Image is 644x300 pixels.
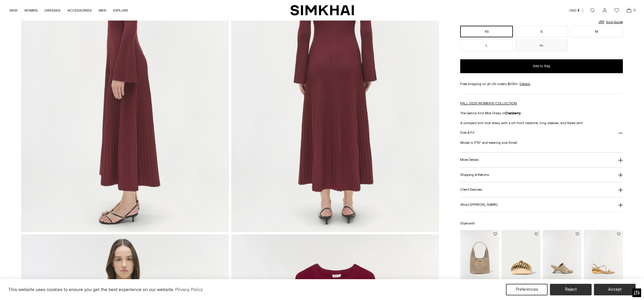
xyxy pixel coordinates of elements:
a: Go to the account page [599,5,610,16]
button: XL [515,40,568,51]
img: Khai Suede Hobo Bag [460,230,499,288]
span: This website uses cookies to ensure you get the best experience on our website. [8,287,174,292]
a: SIMKHAI [290,5,354,16]
h3: About [PERSON_NAME] [460,203,497,207]
a: ACCESSORIES [67,4,92,17]
a: NEW [10,4,17,17]
a: Size Guide [598,19,623,26]
button: USD $ [569,4,585,17]
a: Privacy Policy (opens in a new tab) [174,285,204,294]
a: WOMEN [24,4,38,17]
iframe: Sign Up via Text for Offers [5,278,58,295]
strong: Cranberry [505,111,521,115]
button: About [PERSON_NAME] [460,197,623,212]
button: Accept [594,284,636,295]
h3: Client Services [460,188,482,192]
h3: Shipping & Returns [460,173,489,177]
a: FALL 2025 WOMEN'S COLLECTION [460,101,517,105]
p: The Genna Knit Midi Dress in [460,111,623,116]
button: Add to Wishlist [493,232,497,236]
a: Wishlist [611,5,623,16]
button: Reject [550,284,592,295]
span: 0 [632,8,637,13]
button: Shipping & Returns [460,168,623,182]
img: Bridget Shell Wedge Sandal [584,230,623,288]
h3: More Details [460,158,478,162]
button: XS [460,26,513,37]
button: M [570,26,623,37]
button: Client Services [460,182,623,197]
span: Add to Bag [533,64,550,69]
a: EXPLORE [113,4,128,17]
button: Preferences [506,284,548,295]
a: Open cart modal [623,5,635,16]
p: A compact knit midi dress with a slit front neckline, long sleeves, and flared skirt. [460,120,623,126]
a: Details [520,81,530,86]
button: Add to Wishlist [576,232,579,236]
button: S [515,26,568,37]
button: Size & Fit [460,126,623,140]
button: More Details [460,152,623,167]
button: L [460,40,513,51]
a: MEN [99,4,106,17]
button: Add to Bag [460,59,623,73]
p: Model is 5'10" and wearing size Small [460,140,623,145]
h3: Size & Fit [460,131,474,135]
img: Shadow Mule Suede Sandal [543,230,581,288]
a: DRESSES [45,4,60,17]
img: Monet Clutch [502,230,540,288]
button: Add to Wishlist [535,232,538,236]
div: Free shipping on all US orders $200+ [460,81,623,86]
button: Add to Wishlist [617,232,621,236]
a: Open search modal [587,5,598,16]
h6: Style with [460,222,623,225]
